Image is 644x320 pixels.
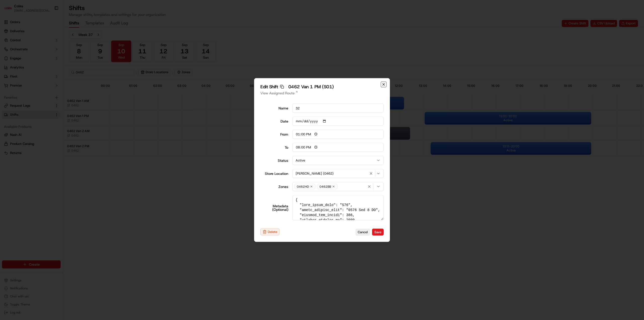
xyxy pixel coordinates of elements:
label: Zones [260,185,288,188]
input: Shift name [292,104,384,113]
label: Date [260,119,288,123]
label: Status [260,159,288,162]
div: 💻 [43,73,47,77]
a: 💻API Documentation [41,71,83,80]
button: Cancel [355,228,370,235]
button: [PERSON_NAME] (0462) [292,169,384,178]
button: Delete [260,228,279,235]
a: View Assigned Route [260,91,384,96]
span: 0462 Van 1 PM (S01) [288,85,334,89]
textarea: { "lore_ipsum_dolo": "S76", "ametc_adipisc_elit": "0576 Sed 8 DO", "eiusmod_tem_incidi": 386, "ut... [292,195,384,220]
span: [PERSON_NAME] (0462) [296,171,334,176]
span: 0462HD [297,185,309,189]
h2: Edit Shift [260,85,384,89]
span: Pylon [50,85,61,89]
a: Powered byPylon [35,85,61,89]
button: 0462HD0462BB [292,182,384,191]
label: Name [260,106,288,110]
span: 0462BB [319,185,331,189]
span: API Documentation [48,73,81,78]
label: Store Location [260,172,288,175]
div: We're available if you need us! [17,53,64,57]
div: From [260,133,288,136]
div: To [260,146,288,149]
div: Start new chat [17,48,83,53]
img: 1736555255976-a54dd68f-1ca7-489b-9aae-adbdc363a1c4 [5,48,14,57]
a: 📗Knowledge Base [3,71,41,80]
button: Start new chat [86,50,92,56]
button: Save [372,228,384,235]
span: Knowledge Base [10,73,38,78]
input: Got a question? Start typing here... [13,32,91,38]
div: 📗 [5,73,9,77]
label: Metadata (Optional) [260,204,288,211]
img: Nash [5,5,15,15]
p: Welcome 👋 [5,20,92,28]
